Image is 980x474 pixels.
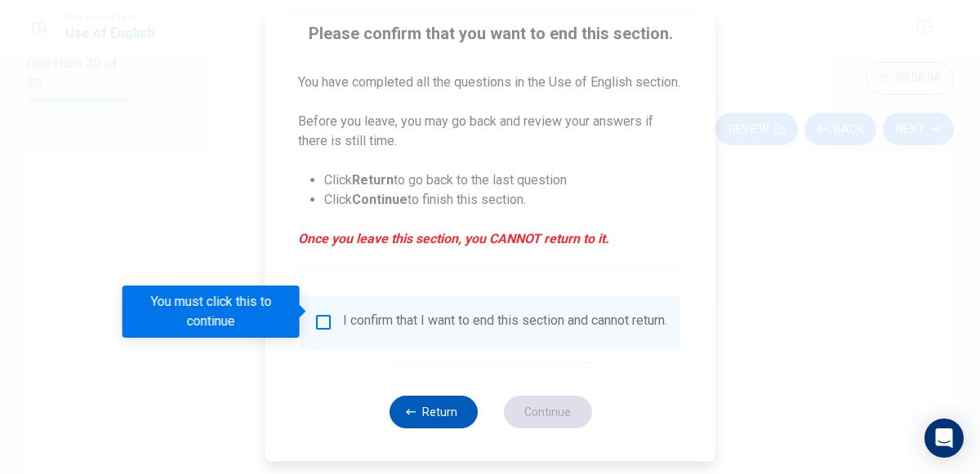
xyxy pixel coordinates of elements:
[298,73,683,92] p: You have completed all the questions in the Use of English section.
[352,192,408,207] strong: Continue
[503,396,591,428] button: Continue
[298,229,683,249] em: Once you leave this section, you CANNOT return to it.
[343,312,667,332] div: I confirm that I want to end this section and cannot return.
[314,312,333,332] span: You must click this to continue
[324,171,683,190] li: Click to go back to the last question
[122,286,300,338] div: You must click this to continue
[298,112,683,151] p: Before you leave, you may go back and review your answers if there is still time.
[389,396,477,428] button: Return
[924,419,964,458] div: Open Intercom Messenger
[352,172,394,188] strong: Return
[324,190,683,210] li: Click to finish this section.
